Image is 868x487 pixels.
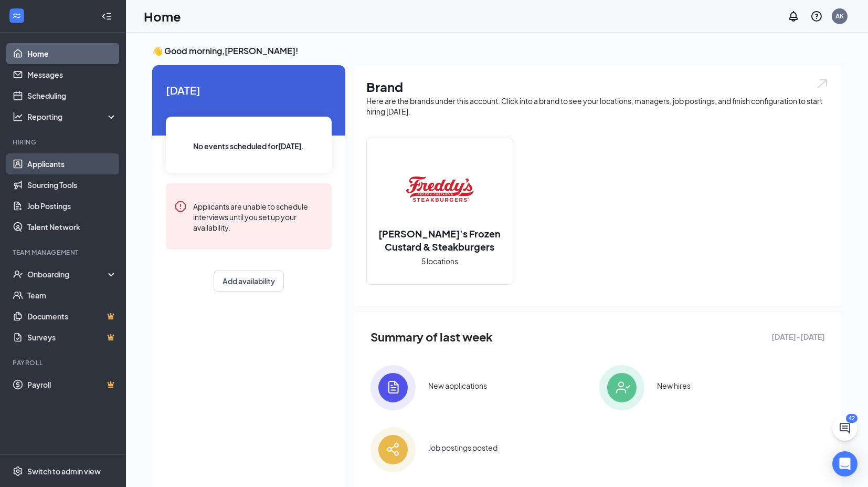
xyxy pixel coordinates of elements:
[371,328,493,346] span: Summary of last week
[810,10,823,23] svg: QuestionInfo
[839,422,851,434] svg: ChatActive
[406,156,473,223] img: Freddy's Frozen Custard & Steakburgers
[27,269,108,279] div: Onboarding
[27,327,117,348] a: SurveysCrown
[27,174,117,195] a: Sourcing Tools
[832,451,858,476] div: Open Intercom Messenger
[194,140,304,152] span: No events scheduled for [DATE] .
[13,358,115,367] div: Payroll
[101,11,112,22] svg: Collapse
[787,10,800,23] svg: Notifications
[27,195,117,216] a: Job Postings
[835,12,844,20] div: AK
[13,248,115,257] div: Team Management
[27,216,117,237] a: Talent Network
[27,64,117,85] a: Messages
[428,442,497,453] div: Job postings posted
[371,365,416,410] img: icon
[214,271,284,292] button: Add availability
[13,466,23,476] svg: Settings
[421,255,458,267] span: 5 locations
[174,200,187,213] svg: Error
[27,153,117,174] a: Applicants
[428,380,487,391] div: New applications
[832,416,858,441] button: ChatActive
[13,111,23,122] svg: Analysis
[366,78,829,96] h1: Brand
[27,374,117,395] a: PayrollCrown
[166,82,332,98] span: [DATE]
[12,11,22,21] svg: WorkstreamLogo
[657,380,691,391] div: New hires
[27,85,117,106] a: Scheduling
[371,427,416,472] img: icon
[13,269,23,279] svg: UserCheck
[193,200,323,233] div: Applicants are unable to schedule interviews until you set up your availability.
[27,306,117,327] a: DocumentsCrown
[367,227,513,253] h2: [PERSON_NAME]'s Frozen Custard & Steakburgers
[816,78,829,90] img: open.6027fd2a22e1237b5b06.svg
[27,285,117,306] a: Team
[366,96,829,117] div: Here are the brands under this account. Click into a brand to see your locations, managers, job p...
[152,45,842,57] h3: 👋 Good morning, [PERSON_NAME] !
[27,43,117,64] a: Home
[27,466,101,476] div: Switch to admin view
[599,365,644,410] img: icon
[13,138,115,147] div: Hiring
[144,7,181,25] h1: Home
[771,331,825,343] span: [DATE] - [DATE]
[27,111,118,122] div: Reporting
[846,414,858,423] div: 42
